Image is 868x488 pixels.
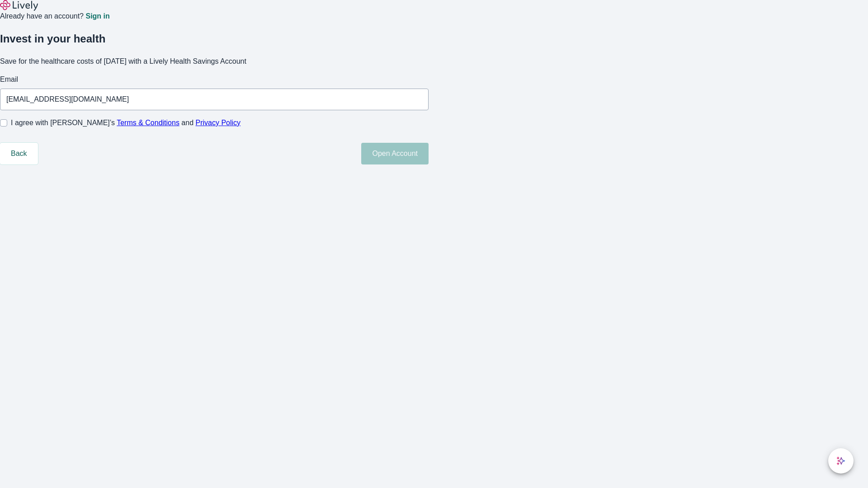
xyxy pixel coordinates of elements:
svg: Lively AI Assistant [836,456,845,465]
a: Terms & Conditions [117,119,179,127]
a: Sign in [85,13,109,20]
span: I agree with [PERSON_NAME]’s and [11,117,241,128]
button: chat [828,448,854,474]
a: Privacy Policy [196,119,241,127]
